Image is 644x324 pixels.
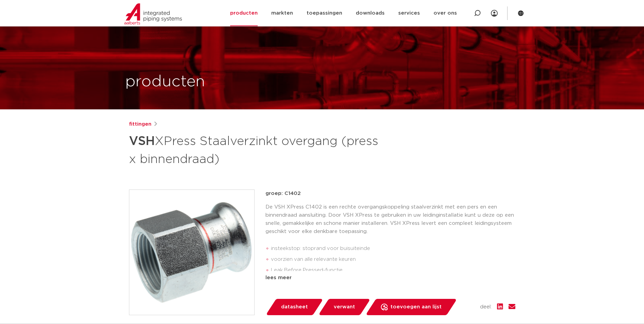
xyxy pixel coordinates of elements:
[129,120,151,128] a: fittingen
[265,203,515,236] p: De VSH XPress C1402 is een rechte overgangskoppeling staalverzinkt met een pers en een binnendraa...
[271,265,515,276] li: Leak Before Pressed-functie
[390,302,442,312] span: toevoegen aan lijst
[271,254,515,265] li: voorzien van alle relevante keuren
[125,71,205,93] h1: producten
[480,303,492,311] span: deel:
[129,190,254,315] img: Product Image for VSH XPress Staalverzinkt overgang (press x binnendraad)
[318,299,370,315] a: verwant
[129,131,384,168] h1: XPress Staalverzinkt overgang (press x binnendraad)
[281,302,308,312] span: datasheet
[265,299,323,315] a: datasheet
[271,243,515,254] li: insteekstop: stoprand voor buisuiteinde
[129,135,155,147] strong: VSH
[265,274,515,282] div: lees meer
[265,190,515,198] p: groep: C1402
[334,302,355,312] span: verwant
